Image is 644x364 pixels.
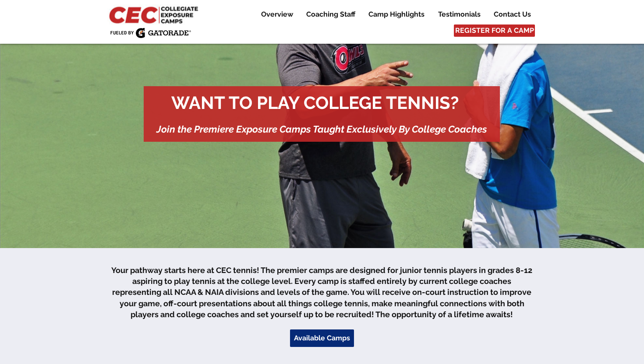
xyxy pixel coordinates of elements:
img: Fueled by Gatorade.png [110,28,191,38]
a: Contact Us [487,9,537,20]
span: Available Camps [294,333,350,343]
a: Overview [255,9,299,20]
p: Coaching Staff [302,9,360,20]
span: Your pathway starts here at CEC tennis! The premier camps are designed for junior tennis players ... [111,266,532,319]
a: Coaching Staff [300,9,361,20]
p: Overview [257,9,297,20]
span: Join the Premiere Exposure Camps Taught Exclusively By College Coaches [156,123,487,135]
a: Testimonials [432,9,487,20]
p: Testimonials [434,9,485,20]
a: REGISTER FOR A CAMP [454,24,535,37]
span: REGISTER FOR A CAMP [455,26,534,35]
p: Contact Us [489,9,535,20]
img: CEC Logo Primary_edited.jpg [107,4,202,24]
p: Camp Highlights [364,9,429,20]
nav: Site [248,9,537,20]
a: Available Camps [290,329,354,347]
span: WANT TO PLAY COLLEGE TENNIS? [171,92,459,113]
a: Camp Highlights [362,9,431,20]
